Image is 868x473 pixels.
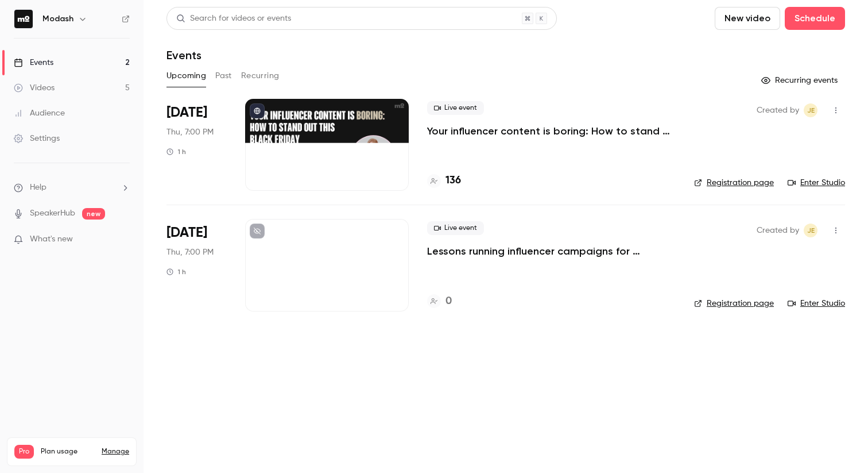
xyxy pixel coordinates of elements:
div: 1 h [166,147,186,156]
a: Enter Studio [788,177,845,189]
a: 136 [427,173,461,189]
span: Live event [427,221,484,235]
span: JE [807,224,815,237]
h6: Modash [42,13,73,25]
a: Enter Studio [788,298,845,309]
span: Thu, 7:00 PM [166,247,214,258]
span: Thu, 7:00 PM [166,126,214,138]
div: Audience [14,107,65,119]
span: [DATE] [166,103,207,122]
li: help-dropdown-opener [14,182,130,194]
div: 1 h [166,267,186,276]
span: new [82,208,105,220]
img: Modash [14,10,33,28]
a: SpeakerHub [30,207,75,220]
h1: Events [166,48,201,62]
div: Sep 18 Thu, 7:00 PM (Europe/London) [166,219,227,311]
a: Manage [102,447,129,456]
div: Settings [14,133,60,144]
a: Registration page [694,298,774,309]
span: Created by [757,103,799,117]
div: Aug 28 Thu, 7:00 PM (Europe/London) [166,99,227,191]
span: Jack Eaton [804,103,817,117]
span: Help [30,182,46,194]
button: Schedule [785,7,845,30]
span: JE [807,103,815,117]
span: Created by [757,224,799,237]
button: Recurring events [756,71,845,90]
span: [DATE] [166,224,207,242]
a: Lessons running influencer campaigns for Gymshark & Elemis during Q4 [427,244,676,258]
span: Plan usage [41,447,95,456]
button: Recurring [241,67,280,85]
a: 0 [427,294,452,309]
button: Past [215,67,232,85]
span: Pro [14,445,34,459]
div: Events [14,57,53,68]
a: Your influencer content is boring: How to stand out this [DATE][DATE] [427,124,676,138]
span: What's new [30,233,73,245]
div: Search for videos or events [176,13,291,25]
span: Jack Eaton [804,224,817,237]
div: Videos [14,82,55,94]
button: New video [715,7,780,30]
span: Live event [427,101,484,115]
button: Upcoming [166,67,206,85]
h4: 136 [445,173,461,189]
a: Registration page [694,177,774,189]
h4: 0 [445,294,452,309]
